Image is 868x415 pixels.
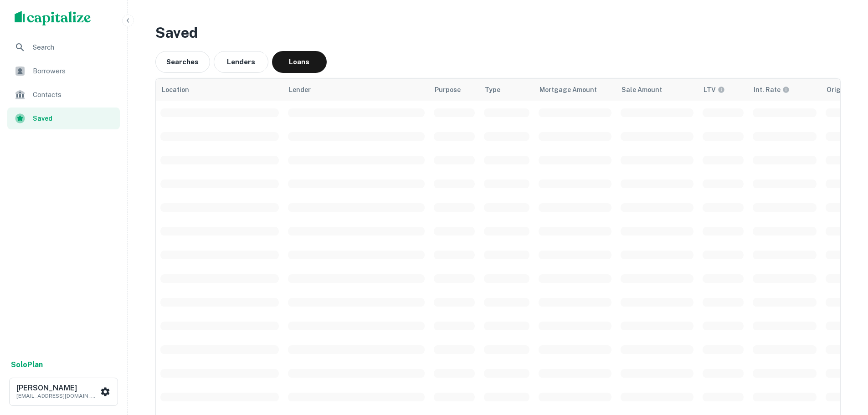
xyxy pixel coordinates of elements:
[155,51,210,73] button: Searches
[822,342,868,386] iframe: Chat Widget
[15,11,91,26] img: capitalize-logo.png
[479,79,534,101] th: Type
[485,84,500,95] span: Type
[7,60,120,82] a: Borrowers
[704,85,716,95] h6: LTV
[754,85,790,95] div: The interest rates displayed on the website are for informational purposes only and may be report...
[33,66,114,77] span: Borrowers
[289,84,311,95] span: Lender
[272,51,327,73] button: Loans
[16,384,98,392] h6: [PERSON_NAME]
[7,36,120,58] a: Search
[704,85,725,95] div: LTVs displayed on the website are for informational purposes only and may be reported incorrectly...
[621,84,662,95] span: Sale Amount
[748,79,821,101] th: The interest rates displayed on the website are for informational purposes only and may be report...
[435,84,461,95] span: Purpose
[754,85,781,95] h6: Int. Rate
[33,113,114,123] span: Saved
[214,51,268,73] button: Lenders
[539,84,597,95] span: Mortgage Amount
[429,79,479,101] th: Purpose
[161,84,189,95] span: Location
[283,79,429,101] th: Lender
[33,89,114,100] span: Contacts
[11,360,43,369] strong: Solo Plan
[616,79,698,101] th: Sale Amount
[698,79,748,101] th: LTVs displayed on the website are for informational purposes only and may be reported incorrectly...
[9,378,118,406] button: [PERSON_NAME][EMAIL_ADDRESS][DOMAIN_NAME]
[7,84,120,106] a: Contacts
[33,42,114,53] span: Search
[7,108,120,129] a: Saved
[156,79,283,101] th: Location
[155,22,841,44] h3: Saved
[11,359,43,370] a: SoloPlan
[16,392,98,400] p: [EMAIL_ADDRESS][DOMAIN_NAME]
[534,79,616,101] th: Mortgage Amount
